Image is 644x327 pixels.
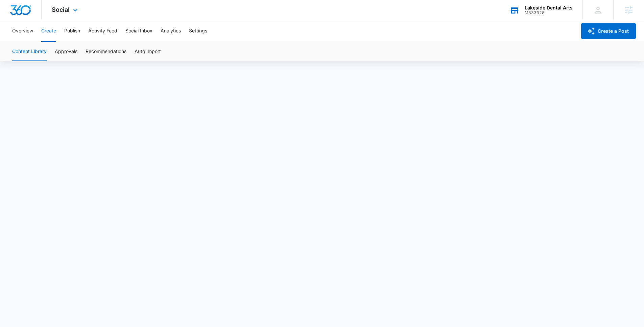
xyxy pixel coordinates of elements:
[52,6,70,13] span: Social
[125,20,152,42] button: Social Inbox
[86,42,126,61] button: Recommendations
[581,23,636,39] button: Create a Post
[135,42,161,61] button: Auto Import
[41,20,56,42] button: Create
[189,20,207,42] button: Settings
[64,20,80,42] button: Publish
[525,10,573,15] div: account id
[12,42,47,61] button: Content Library
[12,20,33,42] button: Overview
[525,5,573,10] div: account name
[161,20,181,42] button: Analytics
[55,42,77,61] button: Approvals
[88,20,117,42] button: Activity Feed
